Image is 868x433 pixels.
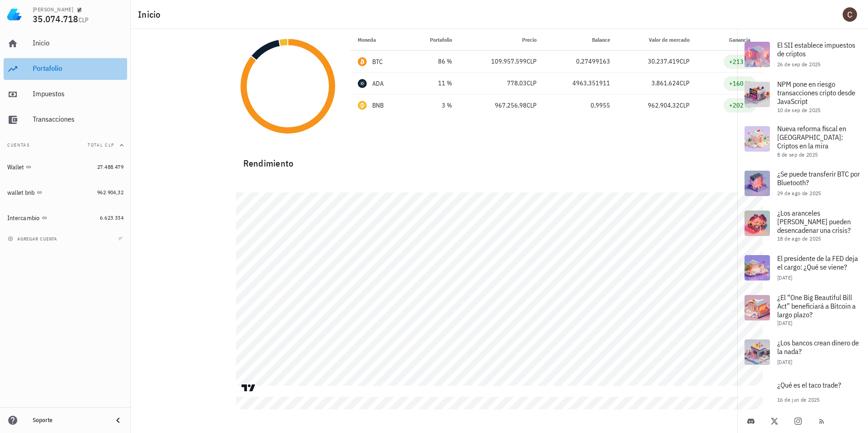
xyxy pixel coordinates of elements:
[551,79,610,88] div: 4963,351911
[680,79,690,87] span: CLP
[97,163,123,170] span: 27.488.479
[737,163,868,203] a: ¿Se puede transferir BTC por Bluetooth? 29 de ago de 2025
[415,101,452,110] div: 3 %
[680,57,690,65] span: CLP
[241,384,256,392] a: Charting by TradingView
[777,359,792,365] span: [DATE]
[358,57,367,66] div: BTC-icon
[680,101,690,109] span: CLP
[33,6,73,13] div: [PERSON_NAME]
[737,119,868,163] a: Nueva reforma fiscal en [GEOGRAPHIC_DATA]: Criptos en la mira 8 de sep de 2025
[372,57,383,66] div: BTC
[88,142,114,148] span: Total CLP
[350,29,408,51] th: Moneda
[138,7,164,22] h1: Inicio
[4,109,127,131] a: Transacciones
[777,274,792,281] span: [DATE]
[737,203,868,248] a: ¿Los aranceles [PERSON_NAME] pueden desencadenar una crisis? 18 de ago de 2025
[5,234,61,243] button: agregar cuenta
[737,248,868,288] a: El presidente de la FED deja el cargo: ¿Qué se viene? [DATE]
[777,124,846,150] span: Nueva reforma fiscal en [GEOGRAPHIC_DATA]: Criptos en la mira
[777,208,851,235] span: ¿Los aranceles [PERSON_NAME] pueden desencadenar una crisis?
[617,29,697,51] th: Valor de mercado
[551,57,610,66] div: 0,27499163
[777,254,858,271] span: El presidente de la FED deja el cargo: ¿Qué se viene?
[777,293,856,319] span: ¿El “One Big Beautiful Bill Act” beneficiará a Bitcoin a largo plazo?
[777,320,792,326] span: [DATE]
[10,236,57,242] span: agregar cuenta
[358,79,367,88] div: ADA-icon
[648,101,680,109] span: 962.904,32
[358,101,367,110] div: BNB-icon
[4,33,127,54] a: Inicio
[777,169,860,187] span: ¿Se puede transferir BTC por Bluetooth?
[408,29,459,51] th: Portafolio
[33,13,79,25] span: 35.074.718
[737,332,868,372] a: ¿Los bancos crean dinero de la nada? [DATE]
[527,79,537,87] span: CLP
[459,29,544,51] th: Precio
[33,64,123,73] div: Portafolio
[777,107,821,113] span: 10 de sep de 2025
[507,79,527,87] span: 778,03
[648,57,680,65] span: 30.237.419
[33,89,123,98] div: Impuestos
[79,16,89,24] span: CLP
[843,7,857,22] div: avatar
[729,36,756,43] span: Ganancia
[7,189,35,197] div: wallet bnb
[7,7,22,22] img: LedgiFi
[415,57,452,66] div: 86 %
[729,101,750,110] div: +202 %
[415,79,452,88] div: 11 %
[33,115,123,123] div: Transacciones
[737,288,868,332] a: ¿El “One Big Beautiful Bill Act” beneficiará a Bitcoin a largo plazo? [DATE]
[372,101,384,110] div: BNB
[7,214,40,222] div: Intercambio
[737,372,868,412] a: ¿Qué es el taco trade? 16 de jun de 2025
[4,207,127,229] a: Intercambio 6.623.334
[527,101,537,109] span: CLP
[4,182,127,203] a: wallet bnb 962.904,32
[4,58,127,80] a: Portafolio
[777,151,818,158] span: 8 de sep de 2025
[527,57,537,65] span: CLP
[737,74,868,119] a: NPM pone en riesgo transacciones cripto desde JavaScript 10 de sep de 2025
[4,134,127,156] button: CuentasTotal CLP
[777,235,821,242] span: 18 de ago de 2025
[777,190,821,197] span: 29 de ago de 2025
[777,338,859,356] span: ¿Los bancos crean dinero de la nada?
[491,57,527,65] span: 109.957.599
[4,156,127,178] a: Wallet 27.488.479
[729,57,750,66] div: +213 %
[777,40,855,58] span: El SII establece impuestos de criptos
[372,79,384,88] div: ADA
[651,79,680,87] span: 3.861.624
[97,189,123,196] span: 962.904,32
[737,34,868,74] a: El SII establece impuestos de criptos 26 de sep de 2025
[777,79,855,106] span: NPM pone en riesgo transacciones cripto desde JavaScript
[33,39,123,47] div: Inicio
[236,149,763,171] div: Rendimiento
[100,214,123,221] span: 6.623.334
[495,101,527,109] span: 967.256,98
[544,29,617,51] th: Balance
[777,61,821,68] span: 26 de sep de 2025
[777,380,841,389] span: ¿Qué es el taco trade?
[7,163,24,171] div: Wallet
[551,101,610,110] div: 0,9955
[4,84,127,105] a: Impuestos
[729,79,750,88] div: +160 %
[33,417,105,424] div: Soporte
[777,396,820,403] span: 16 de jun de 2025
